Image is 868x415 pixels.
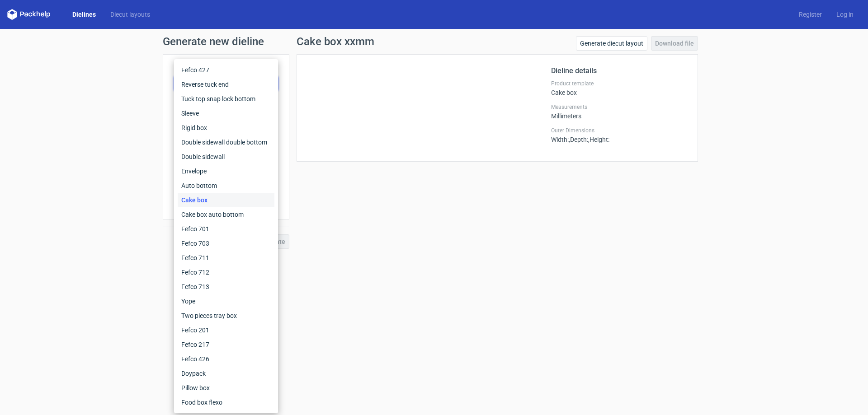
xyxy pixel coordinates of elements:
div: Two pieces tray box [178,308,274,323]
div: Fefco 427 [178,63,274,77]
div: Fefco 426 [178,352,274,366]
div: Cake box auto bottom [178,207,274,222]
span: , Depth : [569,136,588,143]
div: Fefco 217 [178,337,274,352]
div: Sleeve [178,106,274,121]
a: Register [792,10,829,19]
div: Cake box [551,80,687,96]
div: Double sidewall [178,149,274,164]
a: Diecut layouts [103,10,157,19]
h1: Cake box xxmm [297,36,374,47]
div: Pillow box [178,381,274,395]
div: Millimeters [551,103,687,120]
a: Generate diecut layout [576,36,647,51]
div: Fefco 701 [178,222,274,236]
div: Cake box [178,193,274,207]
h1: Generate new dieline [163,36,705,47]
a: Log in [829,10,861,19]
a: Dielines [65,10,103,19]
div: Double sidewall double bottom [178,135,274,149]
div: Fefco 201 [178,323,274,337]
div: Envelope [178,164,274,178]
div: Fefco 711 [178,251,274,265]
span: Width : [551,136,569,143]
span: , Height : [588,136,609,143]
div: Fefco 713 [178,280,274,294]
div: Food box flexo [178,395,274,410]
label: Product template [551,80,687,87]
div: Auto bottom [178,178,274,193]
label: Measurements [551,103,687,111]
div: Reverse tuck end [178,77,274,92]
div: Tuck top snap lock bottom [178,92,274,106]
div: Doypack [178,366,274,381]
div: Rigid box [178,121,274,135]
div: Yope [178,294,274,308]
label: Outer Dimensions [551,127,687,134]
div: Fefco 703 [178,236,274,251]
h2: Dieline details [551,65,687,76]
div: Fefco 712 [178,265,274,280]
